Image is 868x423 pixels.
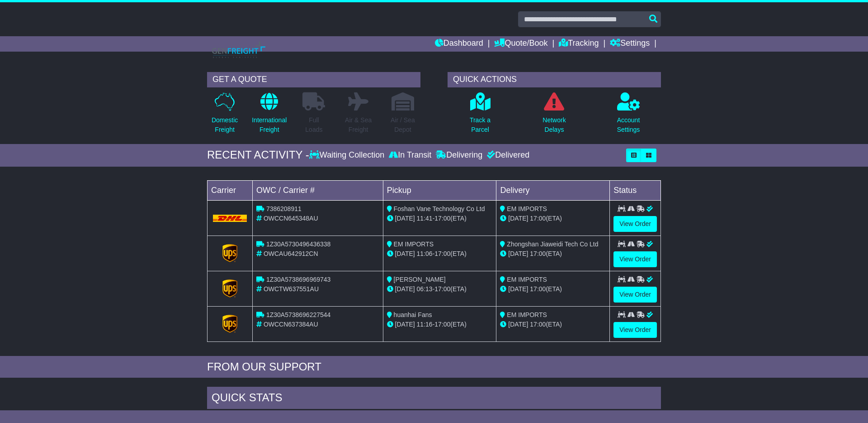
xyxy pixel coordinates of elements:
[251,92,287,139] a: InternationalFreight
[394,276,446,283] span: [PERSON_NAME]
[500,284,606,294] div: (ETA)
[387,284,493,294] div: - (ETA)
[253,180,383,200] td: OWC / Carrier #
[395,215,415,222] span: [DATE]
[394,240,434,248] span: EM IMPORTS
[394,205,485,212] span: Foshan Vane Technology Co Ltd
[309,150,387,160] div: Waiting Collection
[207,72,420,87] div: GET A QUOTE
[266,276,330,283] span: 1Z30A5738696969743
[264,285,319,293] span: OWCTW637551AU
[222,244,238,262] img: GetCarrierServiceLogo
[507,311,547,318] span: EM IMPORTS
[212,115,238,135] p: Domestic Freight
[208,180,253,200] td: Carrier
[508,285,528,293] span: [DATE]
[207,387,661,411] div: Quick Stats
[395,321,415,328] span: [DATE]
[266,240,330,248] span: 1Z30A5730496436338
[387,150,434,160] div: In Transit
[496,180,610,200] td: Delivery
[617,92,641,139] a: AccountSettings
[613,216,657,232] a: View Order
[530,285,546,293] span: 17:00
[383,180,496,200] td: Pickup
[613,322,657,338] a: View Order
[530,250,546,257] span: 17:00
[500,214,606,223] div: (ETA)
[417,321,433,328] span: 11:16
[434,321,450,328] span: 17:00
[387,214,493,223] div: - (ETA)
[302,115,325,135] p: Full Loads
[264,321,318,328] span: OWCCN637384AU
[494,36,547,52] a: Quote/Book
[507,240,598,248] span: Zhongshan Jiaweidi Tech Co Ltd
[613,251,657,267] a: View Order
[434,250,450,257] span: 17:00
[507,205,547,212] span: EM IMPORTS
[530,321,546,328] span: 17:00
[434,150,485,160] div: Delivering
[508,321,528,328] span: [DATE]
[266,311,330,318] span: 1Z30A5738696227544
[610,180,661,200] td: Status
[542,115,566,135] p: Network Delays
[530,215,546,222] span: 17:00
[500,320,606,329] div: (ETA)
[395,250,415,257] span: [DATE]
[417,215,433,222] span: 11:41
[542,92,566,139] a: NetworkDelays
[391,115,415,135] p: Air / Sea Depot
[264,215,318,222] span: OWCCN645348AU
[387,320,493,329] div: - (ETA)
[507,276,547,283] span: EM IMPORTS
[448,72,661,87] div: QUICK ACTIONS
[211,92,238,139] a: DomesticFreight
[252,115,287,135] p: International Freight
[469,92,491,139] a: Track aParcel
[613,287,657,303] a: View Order
[207,361,661,374] div: FROM OUR SUPPORT
[508,250,528,257] span: [DATE]
[417,250,433,257] span: 11:06
[617,115,640,135] p: Account Settings
[222,315,238,333] img: GetCarrierServiceLogo
[222,279,238,298] img: GetCarrierServiceLogo
[485,150,529,160] div: Delivered
[207,149,309,162] div: RECENT ACTIVITY -
[559,36,599,52] a: Tracking
[470,115,491,135] p: Track a Parcel
[345,115,372,135] p: Air & Sea Freight
[394,311,432,318] span: huanhai Fans
[417,285,433,293] span: 06:13
[264,250,318,257] span: OWCAU642912CN
[213,215,247,222] img: DHL.png
[266,205,302,212] span: 7386208911
[508,215,528,222] span: [DATE]
[434,215,450,222] span: 17:00
[434,285,450,293] span: 17:00
[610,36,650,52] a: Settings
[500,249,606,259] div: (ETA)
[435,36,483,52] a: Dashboard
[395,285,415,293] span: [DATE]
[387,249,493,259] div: - (ETA)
